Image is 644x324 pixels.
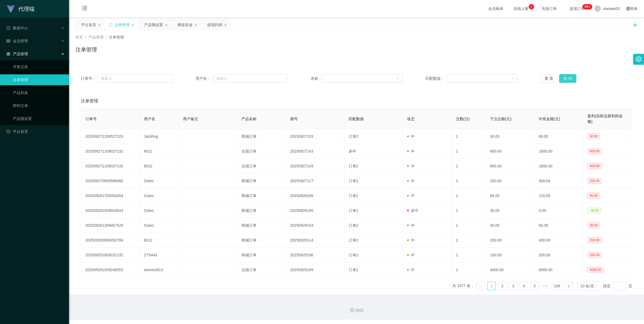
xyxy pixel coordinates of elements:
td: Ouies [140,174,179,188]
td: 20250925196 [286,248,344,263]
span: 下注总额(元) [490,117,511,121]
span: 用户备注 [183,117,198,121]
i: 图标: close [131,23,134,27]
span: 注单管理 [109,35,124,39]
span: 中 [407,164,415,168]
div: 跳至 页 [603,282,632,290]
span: 200.00 [587,178,602,184]
span: 在线人数 [511,7,531,11]
span: 期号 [290,117,298,121]
a: 4 [520,282,528,290]
td: 6012 [140,144,179,159]
td: 0.00 [534,203,583,218]
i: 图标: table [6,39,10,43]
span: ••• [541,282,550,290]
input: 请输入 [213,74,288,83]
p: 1 [530,4,532,9]
td: 6012 [140,233,179,248]
div: 提现列表 [207,20,222,30]
td: 商城订单 [237,203,286,218]
td: 400.00 [534,233,583,248]
span: 30.00 [587,222,600,228]
td: 1 [452,233,486,248]
span: / [85,35,86,39]
h1: 注单管理 [75,46,97,54]
div: 10 条/页 [580,282,594,290]
button: 查 询 [559,74,576,83]
a: 代理端 [6,6,34,11]
span: 订单2 [349,223,358,228]
i: 图标: menu-fold [75,0,94,18]
div: 平台首页 [81,20,96,30]
span: -30.00 [587,208,601,213]
td: 60.00 [486,188,534,203]
sup: 1208 [583,4,592,9]
td: 100.00 [486,248,534,263]
button: 重 置 [540,74,558,83]
td: 兑现订单 [237,144,286,159]
span: 首页 [75,35,83,39]
i: 图标: copyright [350,308,354,312]
li: 5 [530,282,539,290]
td: 1 [452,203,486,218]
td: 202509271109027132 [81,144,140,159]
span: 中 [407,149,415,153]
i: 图标: left [479,285,482,288]
span: 中 [407,223,415,228]
span: 中 [407,194,415,198]
i: 图标: right [567,285,570,288]
td: 1 [452,188,486,203]
span: 800.00 [587,163,602,169]
span: 匹配数据： [425,76,446,81]
span: 订单1 [349,179,358,183]
td: Ouies [140,188,179,203]
span: 多件 [349,149,356,153]
div: 赠送彩金 [178,20,193,30]
a: 产品列表 [13,87,65,98]
td: 1 [452,144,486,159]
a: 开奖记录 [13,61,65,72]
i: 图标: sync [109,23,112,27]
td: 202509271209527223 [81,129,140,144]
i: 图标: close [194,23,198,27]
td: 200.00 [486,174,534,188]
span: 订单1 [349,208,358,213]
span: 充值订单 [539,7,559,11]
span: 中 [407,253,415,257]
li: 下一页 [564,282,573,290]
li: 4 [520,282,528,290]
td: 1 [452,248,486,263]
td: winnie2613 [140,263,179,277]
td: 202509251509246553 [81,263,140,277]
td: 800.00 [486,159,534,174]
div: 2021 [73,308,640,313]
span: 状态 [407,117,415,121]
td: 30.00 [486,203,534,218]
td: Ouies [140,218,179,233]
td: 30.00 [486,218,534,233]
td: 202509261509043543 [81,203,140,218]
span: 订单1 [349,253,358,257]
td: 202509260909282784 [81,233,140,248]
span: 匹配数据 [349,117,364,121]
span: 中 [407,179,415,183]
td: 4000.00 [486,263,534,277]
i: 图标: close [165,23,168,27]
span: 提现订单 [567,7,587,11]
i: 图标: close [224,23,227,27]
td: ZY5443 [140,248,179,263]
div: 产品预设置 [144,20,163,30]
td: 20250927143 [286,144,344,159]
td: 1 [452,129,486,144]
td: 商城订单 [237,233,286,248]
li: 向后 5 页 [541,282,550,290]
td: 120.00 [534,188,583,203]
span: 用户名 [144,117,155,121]
td: 20250927153 [286,129,344,144]
td: 商城订单 [237,218,286,233]
td: 商城订单 [237,174,286,188]
div: 注单管理 [115,20,130,30]
td: 商城订单 [237,188,286,203]
i: 图标: check-circle-o [6,26,10,30]
span: 订单2 [349,134,358,139]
